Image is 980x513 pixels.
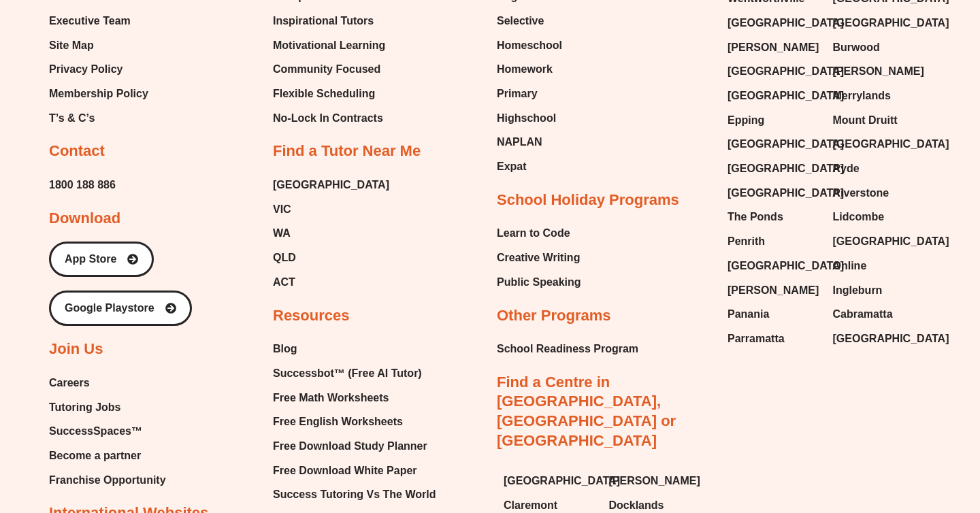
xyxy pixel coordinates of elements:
a: [PERSON_NAME] [833,61,925,82]
a: Free Math Worksheets [273,388,436,408]
span: Learn to Code [497,223,570,244]
span: [GEOGRAPHIC_DATA] [833,134,949,154]
span: Inspirational Tutors [273,11,374,31]
span: Riverstone [833,183,889,203]
span: The Ponds [728,207,783,227]
a: Epping [728,110,819,131]
a: Expat [497,156,562,177]
span: VIC [273,199,291,220]
a: Penrith [728,231,819,252]
span: [PERSON_NAME] [728,280,819,301]
span: [GEOGRAPHIC_DATA] [728,13,844,33]
span: Ingleburn [833,280,883,301]
a: [GEOGRAPHIC_DATA] [728,134,819,154]
a: NAPLAN [497,132,562,152]
a: Lidcombe [833,207,925,227]
span: Careers [49,373,90,393]
a: Public Speaking [497,272,581,293]
span: Highschool [497,108,556,129]
span: [GEOGRAPHIC_DATA] [833,329,949,349]
a: [GEOGRAPHIC_DATA] [728,86,819,106]
span: School Readiness Program [497,339,638,359]
a: Success Tutoring Vs The World [273,484,436,505]
a: SuccessSpaces™ [49,421,166,442]
span: QLD [273,248,296,268]
span: Burwood [833,37,880,58]
a: Membership Policy [49,84,148,104]
a: QLD [273,248,389,268]
a: Panania [728,304,819,325]
a: [GEOGRAPHIC_DATA] [728,61,819,82]
a: Tutoring Jobs [49,397,166,418]
a: App Store [49,242,154,277]
span: Homework [497,59,553,80]
a: No-Lock In Contracts [273,108,389,129]
span: Selective [497,11,544,31]
span: ACT [273,272,295,293]
span: Mount Druitt [833,110,898,131]
span: Flexible Scheduling [273,84,375,104]
a: Privacy Policy [49,59,148,80]
h2: Join Us [49,340,103,359]
a: [GEOGRAPHIC_DATA] [728,183,819,203]
span: [GEOGRAPHIC_DATA] [728,86,844,106]
span: Free Math Worksheets [273,388,389,408]
a: Find a Centre in [GEOGRAPHIC_DATA], [GEOGRAPHIC_DATA] or [GEOGRAPHIC_DATA] [497,374,676,449]
a: [PERSON_NAME] [609,471,701,491]
h2: Download [49,209,120,229]
a: Mount Druitt [833,110,925,131]
a: Flexible Scheduling [273,84,389,104]
span: Epping [728,110,764,131]
h2: School Holiday Programs [497,191,679,210]
a: Executive Team [49,11,148,31]
a: Riverstone [833,183,925,203]
a: Careers [49,373,166,393]
a: [GEOGRAPHIC_DATA] [728,13,819,33]
span: Free Download White Paper [273,461,417,481]
span: Online [833,256,867,276]
a: Online [833,256,925,276]
iframe: Chat Widget [747,359,980,513]
span: Privacy Policy [49,59,123,80]
a: Cabramatta [833,304,925,325]
span: Free Download Study Planner [273,436,427,457]
span: Ryde [833,159,860,179]
span: Site Map [49,35,94,56]
a: Become a partner [49,446,166,466]
a: Free Download Study Planner [273,436,436,457]
span: Google Playstore [65,303,154,314]
span: SuccessSpaces™ [49,421,142,442]
span: 1800 188 886 [49,175,116,195]
a: ACT [273,272,389,293]
span: Become a partner [49,446,141,466]
h2: Find a Tutor Near Me [273,142,421,161]
span: [PERSON_NAME] [609,471,700,491]
a: Free Download White Paper [273,461,436,481]
a: The Ponds [728,207,819,227]
span: [PERSON_NAME] [728,37,819,58]
span: [GEOGRAPHIC_DATA] [833,231,949,252]
span: Lidcombe [833,207,885,227]
a: Ingleburn [833,280,925,301]
a: Blog [273,339,436,359]
a: Learn to Code [497,223,581,244]
a: [PERSON_NAME] [728,37,819,58]
a: [GEOGRAPHIC_DATA] [833,329,925,349]
span: Parramatta [728,329,785,349]
a: [GEOGRAPHIC_DATA] [504,471,595,491]
span: Successbot™ (Free AI Tutor) [273,363,422,384]
span: Merrylands [833,86,891,106]
a: WA [273,223,389,244]
span: [GEOGRAPHIC_DATA] [273,175,389,195]
span: [GEOGRAPHIC_DATA] [833,13,949,33]
span: [GEOGRAPHIC_DATA] [728,159,844,179]
span: Penrith [728,231,765,252]
a: Successbot™ (Free AI Tutor) [273,363,436,384]
h2: Contact [49,142,105,161]
a: T’s & C’s [49,108,148,129]
a: Merrylands [833,86,925,106]
a: [GEOGRAPHIC_DATA] [833,231,925,252]
a: Creative Writing [497,248,581,268]
a: Parramatta [728,329,819,349]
